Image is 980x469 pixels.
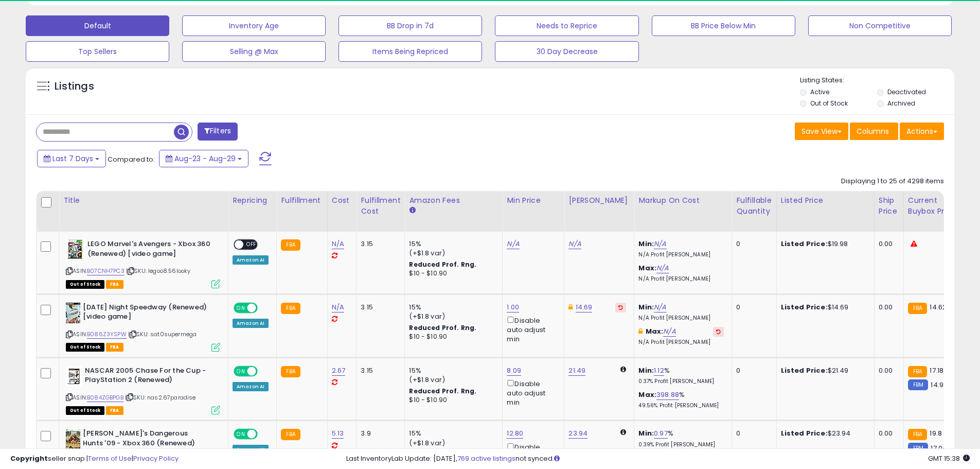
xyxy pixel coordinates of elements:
a: 0.97 [654,428,668,439]
a: 21.49 [568,366,585,376]
span: FBA [106,406,123,415]
button: Default [26,15,169,36]
div: Disable auto adjust min [507,315,556,344]
div: Current Buybox Price [908,195,961,217]
p: N/A Profit [PERSON_NAME] [638,339,724,346]
div: 0.00 [879,303,896,312]
a: 12.80 [507,428,523,439]
a: 1.12 [654,366,664,376]
div: 0.00 [879,239,896,249]
span: 14.62 [930,302,947,312]
div: $10 - $10.90 [409,269,494,278]
b: Reduced Prof. Rng. [409,260,476,269]
span: All listings that are currently out of stock and unavailable for purchase on Amazon [66,280,104,289]
button: BB Drop in 7d [338,15,482,36]
b: Min: [638,366,654,375]
small: FBM [908,379,928,390]
b: Listed Price: [781,239,828,249]
button: Last 7 Days [37,150,106,167]
div: $10 - $10.90 [409,333,494,341]
div: Disable auto adjust min [507,378,556,408]
div: 0.00 [879,429,896,438]
div: [PERSON_NAME] [568,195,630,206]
div: (+$1.8 var) [409,249,494,258]
img: 51TGz7uJRFL._SL40_.jpg [66,366,82,387]
b: Max: [638,390,656,399]
a: N/A [332,302,344,312]
div: Ship Price [879,195,899,217]
div: 3.15 [361,366,397,375]
b: Min: [638,302,654,312]
span: 19.8 [930,428,942,438]
div: $10 - $10.90 [409,396,494,405]
a: N/A [654,239,666,249]
small: FBA [281,303,300,314]
a: N/A [568,239,581,249]
b: Reduced Prof. Rng. [409,387,476,395]
p: N/A Profit [PERSON_NAME] [638,315,724,322]
img: 51ulPJW-rDL._SL40_.jpg [66,303,80,323]
label: Deactivated [887,88,926,96]
p: 0.37% Profit [PERSON_NAME] [638,378,724,385]
div: Displaying 1 to 25 of 4298 items [841,177,944,186]
span: | SKU: legoo8.56looky [126,267,191,275]
div: $19.98 [781,239,866,249]
img: 51-dY99Ba3L._SL40_.jpg [66,239,85,260]
button: Needs to Reprice [495,15,638,36]
span: Aug-23 - Aug-29 [174,153,236,164]
div: 0 [736,366,768,375]
a: N/A [656,263,669,273]
div: 0 [736,429,768,438]
a: N/A [507,239,519,249]
b: Reduced Prof. Rng. [409,323,476,332]
div: ASIN: [66,303,220,351]
a: N/A [332,239,344,249]
a: 2.67 [332,366,346,376]
div: 0 [736,239,768,249]
b: Listed Price: [781,428,828,438]
a: N/A [663,326,675,337]
small: FBA [281,239,300,251]
small: FBA [281,429,300,440]
span: 17.18 [930,366,943,375]
b: [DATE] Night Speedway (Renewed) [video game] [83,303,208,324]
strong: Copyright [10,454,48,463]
div: 15% [409,303,494,312]
div: % [638,390,724,409]
div: Amazon AI [233,319,269,328]
div: 15% [409,239,494,249]
small: Amazon Fees. [409,206,415,215]
a: Terms of Use [88,454,132,463]
button: Selling @ Max [182,41,326,62]
small: FBA [281,366,300,377]
a: 398.88 [656,390,679,400]
a: 5.13 [332,428,344,439]
a: 769 active listings [457,454,515,463]
div: 3.15 [361,303,397,312]
span: All listings that are currently out of stock and unavailable for purchase on Amazon [66,406,104,415]
button: Items Being Repriced [338,41,482,62]
a: 14.69 [576,302,593,312]
p: Listing States: [800,76,954,85]
b: LEGO Marvel's Avengers - Xbox 360 (Renewed) [video game] [87,239,212,261]
b: NASCAR 2005 Chase For the Cup - PlayStation 2 (Renewed) [85,366,210,388]
div: Listed Price [781,195,870,206]
div: Repricing [233,195,272,206]
div: Markup on Cost [638,195,727,206]
div: ASIN: [66,239,220,287]
button: Top Sellers [26,41,169,62]
button: Filters [198,123,238,141]
div: 0 [736,303,768,312]
div: Amazon AI [233,382,269,391]
div: 15% [409,366,494,375]
label: Archived [887,99,915,108]
div: $23.94 [781,429,866,438]
small: FBA [908,303,927,314]
label: Out of Stock [810,99,848,108]
span: 14.99 [931,380,948,390]
button: Actions [900,123,944,140]
span: 2025-09-6 15:38 GMT [928,454,970,463]
img: 5140QwHVK-L._SL40_.jpg [66,429,80,449]
span: ON [235,367,247,375]
div: 15% [409,429,494,438]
